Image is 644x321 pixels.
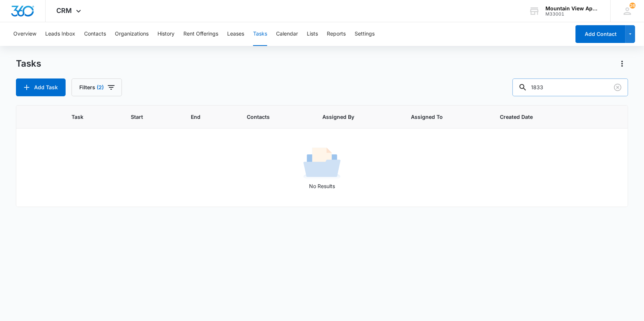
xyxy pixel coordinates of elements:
button: Lists [307,22,318,46]
button: Leases [227,22,244,46]
button: Clear [612,81,624,93]
span: Assigned By [322,113,382,121]
button: Tasks [253,22,267,46]
span: (2) [97,85,104,90]
img: No Results [303,145,341,182]
span: Start [131,113,162,121]
div: account name [545,6,600,11]
div: account id [545,11,600,17]
span: 26 [630,3,635,9]
button: Reports [327,22,346,46]
div: notifications count [630,3,635,9]
button: History [157,22,175,46]
span: Contacts [247,113,294,121]
span: End [191,113,218,121]
button: Calendar [276,22,298,46]
button: Settings [355,22,375,46]
button: Organizations [115,22,149,46]
span: Task [72,113,102,121]
button: Leads Inbox [45,22,75,46]
button: Add Contact [575,25,625,43]
button: Overview [13,22,36,46]
span: CRM [57,7,72,14]
p: No Results [17,182,627,190]
span: Assigned To [411,113,471,121]
button: Add Task [16,78,66,96]
span: Created Date [500,113,562,121]
h1: Tasks [16,58,41,69]
button: Filters(2) [72,78,122,96]
button: Actions [616,58,628,70]
button: Contacts [84,22,106,46]
input: Search Tasks [512,78,628,96]
button: Rent Offerings [183,22,218,46]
